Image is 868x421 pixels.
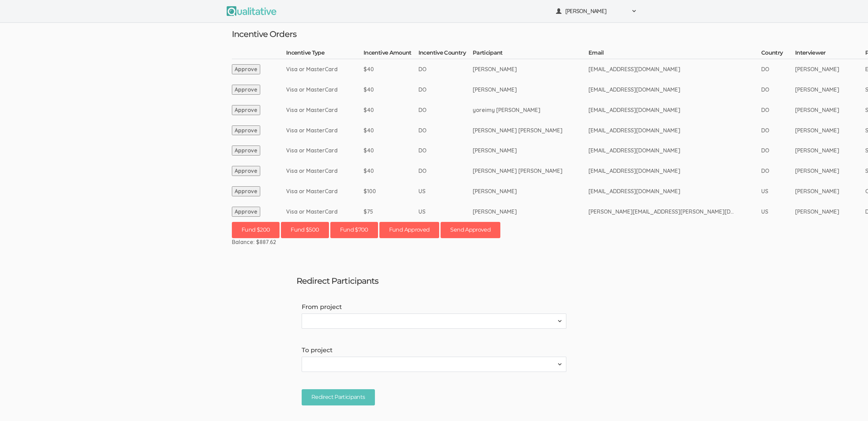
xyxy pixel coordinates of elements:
[330,222,378,238] button: Fund $700
[588,202,761,222] td: [PERSON_NAME][EMAIL_ADDRESS][PERSON_NAME][DOMAIN_NAME]
[795,161,865,181] td: [PERSON_NAME]
[418,59,473,79] td: DO
[418,49,473,59] th: Incentive Country
[588,100,761,120] td: [EMAIL_ADDRESS][DOMAIN_NAME]
[473,79,588,100] td: [PERSON_NAME]
[379,222,440,238] button: Fund Approved
[761,181,795,202] td: US
[286,59,364,79] td: Visa or MasterCard
[588,140,761,161] td: [EMAIL_ADDRESS][DOMAIN_NAME]
[588,59,761,79] td: [EMAIL_ADDRESS][DOMAIN_NAME]
[232,146,260,156] button: Approve
[473,59,588,79] td: [PERSON_NAME]
[588,120,761,141] td: [EMAIL_ADDRESS][DOMAIN_NAME]
[588,79,761,100] td: [EMAIL_ADDRESS][DOMAIN_NAME]
[418,79,473,100] td: DO
[286,161,364,181] td: Visa or MasterCard
[551,3,641,19] button: [PERSON_NAME]
[761,100,795,120] td: DO
[441,222,500,238] button: Send Approved
[286,100,364,120] td: Visa or MasterCard
[588,161,761,181] td: [EMAIL_ADDRESS][DOMAIN_NAME]
[364,59,418,79] td: $40
[364,100,418,120] td: $40
[473,202,588,222] td: [PERSON_NAME]
[795,100,865,120] td: [PERSON_NAME]
[232,222,280,238] button: Fund $200
[286,79,364,100] td: Visa or MasterCard
[565,7,628,15] span: [PERSON_NAME]
[795,49,865,59] th: Interviewer
[418,202,473,222] td: US
[232,30,636,39] h3: Incentive Orders
[302,346,566,355] label: To project
[281,222,329,238] button: Fund $500
[364,161,418,181] td: $40
[795,140,865,161] td: [PERSON_NAME]
[833,388,868,421] iframe: Chat Widget
[232,85,260,95] button: Approve
[364,120,418,141] td: $40
[473,140,588,161] td: [PERSON_NAME]
[364,202,418,222] td: $75
[286,202,364,222] td: Visa or MasterCard
[286,49,364,59] th: Incentive Type
[473,100,588,120] td: yoreimy [PERSON_NAME]
[473,49,588,59] th: Participant
[795,79,865,100] td: [PERSON_NAME]
[473,181,588,202] td: [PERSON_NAME]
[232,125,260,135] button: Approve
[286,140,364,161] td: Visa or MasterCard
[418,181,473,202] td: US
[364,140,418,161] td: $40
[761,161,795,181] td: DO
[761,140,795,161] td: DO
[761,59,795,79] td: DO
[761,49,795,59] th: Country
[588,49,761,59] th: Email
[296,277,572,286] h3: Redirect Participants
[364,181,418,202] td: $100
[795,181,865,202] td: [PERSON_NAME]
[761,120,795,141] td: DO
[473,161,588,181] td: [PERSON_NAME] [PERSON_NAME]
[588,181,761,202] td: [EMAIL_ADDRESS][DOMAIN_NAME]
[795,202,865,222] td: [PERSON_NAME]
[418,140,473,161] td: DO
[364,79,418,100] td: $40
[286,181,364,202] td: Visa or MasterCard
[795,120,865,141] td: [PERSON_NAME]
[795,59,865,79] td: [PERSON_NAME]
[232,64,260,74] button: Approve
[761,202,795,222] td: US
[473,120,588,141] td: [PERSON_NAME] [PERSON_NAME]
[302,389,375,405] input: Redirect Participants
[418,100,473,120] td: DO
[302,303,566,312] label: From project
[418,161,473,181] td: DO
[232,207,260,217] button: Approve
[286,120,364,141] td: Visa or MasterCard
[418,120,473,141] td: DO
[232,166,260,176] button: Approve
[761,79,795,100] td: DO
[227,6,276,16] img: Qualitative
[232,186,260,196] button: Approve
[364,49,418,59] th: Incentive Amount
[232,105,260,115] button: Approve
[232,238,636,246] div: Balance: $887.62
